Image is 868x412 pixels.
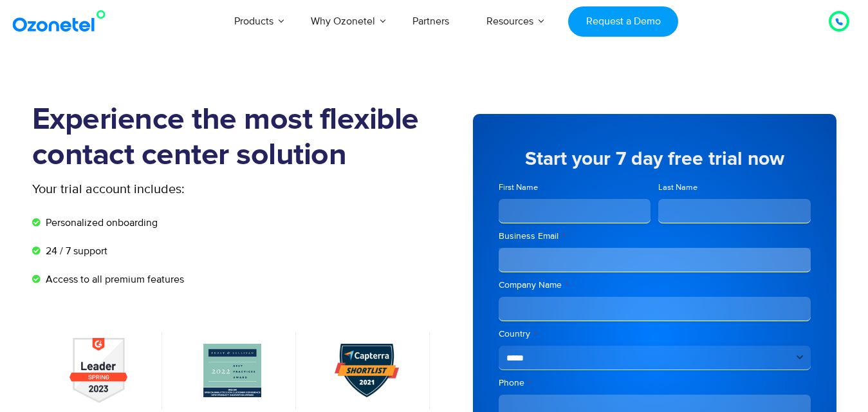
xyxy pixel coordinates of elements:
[499,279,811,292] label: Company Name
[32,180,338,199] p: Your trial account includes:
[658,182,811,194] label: Last Name
[499,149,811,169] h5: Start your 7 day free trial now
[499,377,811,389] label: Phone
[499,328,811,341] label: Country
[42,272,184,287] span: Access to all premium features
[568,6,678,37] a: Request a Demo
[32,102,434,173] h1: Experience the most flexible contact center solution
[42,243,107,259] span: 24 / 7 support
[42,215,158,230] span: Personalized onboarding
[499,182,651,194] label: First Name
[499,230,811,243] label: Business Email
